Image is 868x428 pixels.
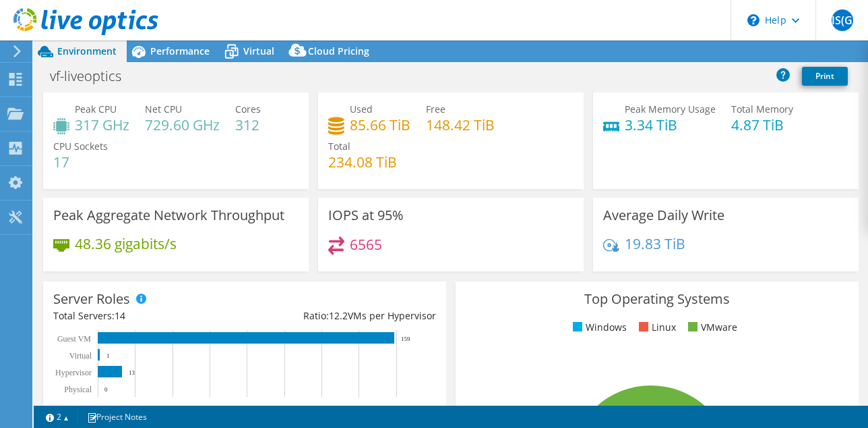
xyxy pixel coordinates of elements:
span: Cloud Pricing [308,45,369,57]
text: 0 [96,405,100,414]
text: 160 [390,405,402,414]
h4: 19.83 TiB [625,236,685,251]
h3: Average Daily Write [603,208,724,223]
span: IS(G [832,9,853,31]
li: Linux [635,320,676,335]
span: Cores [235,103,261,115]
text: Hypervisor [55,368,92,377]
span: Total [328,140,350,153]
h4: 234.08 TiB [328,155,397,169]
text: 80 [243,405,251,414]
a: Print [802,67,848,86]
h3: Server Roles [53,292,130,306]
text: Guest VM [57,334,91,344]
span: 12.2 [329,309,348,322]
a: 2 [36,408,78,425]
h4: 6565 [350,237,382,252]
text: 100 [278,405,290,414]
h4: 3.34 TiB [625,117,716,132]
h1: vf-liveoptics [44,69,142,84]
span: Peak CPU [75,103,117,115]
h4: 4.87 TiB [731,117,793,132]
h4: 17 [53,155,108,169]
text: 20 [131,405,139,414]
span: Used [350,103,373,115]
h3: Top Operating Systems [466,292,848,306]
text: 159 [401,336,410,342]
li: Windows [569,320,627,335]
h4: 148.42 TiB [426,117,495,132]
h4: 317 GHz [75,117,129,132]
div: Total Servers: [53,309,245,323]
text: 60 [206,405,214,414]
h4: 85.66 TiB [350,117,410,132]
text: 120 [315,405,328,414]
text: 40 [168,405,177,414]
span: Performance [150,45,210,57]
span: Virtual [243,45,274,57]
span: Environment [57,45,117,57]
span: 14 [115,309,125,322]
span: Net CPU [145,103,182,115]
a: Project Notes [77,408,156,425]
h4: 729.60 GHz [145,117,220,132]
text: 0 [104,386,108,393]
h3: IOPS at 95% [328,208,404,223]
span: CPU Sockets [53,140,108,153]
text: Physical [64,385,92,394]
text: 13 [129,369,135,376]
span: Free [426,103,445,115]
h4: 48.36 gigabits/s [75,236,177,251]
li: VMware [685,320,737,335]
span: Total Memory [731,103,793,115]
div: Ratio: VMs per Hypervisor [245,309,436,323]
text: 1 [106,352,110,359]
text: Virtual [69,351,92,360]
span: Peak Memory Usage [625,103,716,115]
svg: \n [747,14,759,26]
text: 140 [352,405,365,414]
h4: 312 [235,117,261,132]
h3: Peak Aggregate Network Throughput [53,208,284,223]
